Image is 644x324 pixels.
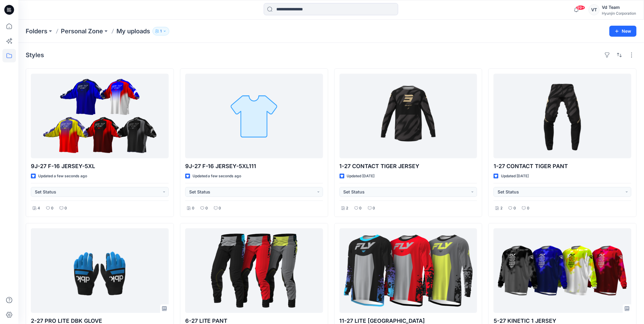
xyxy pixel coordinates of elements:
[116,27,150,35] p: My uploads
[51,205,53,212] p: 0
[38,205,40,212] p: 4
[61,27,103,35] a: Personal Zone
[31,162,169,171] p: 9J-27 F-16 JERSEY-5XL
[192,205,194,212] p: 0
[340,162,477,171] p: 1-27 CONTACT TIGER JERSEY
[26,27,47,35] a: Folders
[494,228,631,313] a: 5-27 KINETIC 1 JERSEY
[501,173,529,179] p: Updated [DATE]
[31,228,169,313] a: 2-27 PRO LITE DBK GLOVE
[589,4,600,15] div: VT
[340,74,477,158] a: 1-27 CONTACT TIGER JERSEY
[609,26,637,37] button: New
[153,27,169,35] button: 1
[340,228,477,313] a: 11-27 LITE JERSEY
[500,205,502,212] p: 2
[205,205,208,212] p: 0
[185,74,323,158] a: 9J-27 F-16 JERSEY-5XL111
[346,205,348,212] p: 2
[576,5,585,10] span: 99+
[602,4,636,11] div: Vd Team
[160,28,162,35] p: 1
[513,205,516,212] p: 0
[26,51,44,59] h4: Styles
[527,205,529,212] p: 0
[347,173,375,179] p: Updated [DATE]
[494,74,631,158] a: 1-27 CONTACT TIGER PANT
[373,205,375,212] p: 0
[359,205,362,212] p: 0
[219,205,221,212] p: 0
[185,228,323,313] a: 6-27 LITE PANT
[185,162,323,171] p: 9J-27 F-16 JERSEY-5XL111
[602,11,636,16] div: Hyunjin Corporation
[38,173,87,179] p: Updated a few seconds ago
[494,162,631,171] p: 1-27 CONTACT TIGER PANT
[31,74,169,158] a: 9J-27 F-16 JERSEY-5XL
[64,205,67,212] p: 0
[193,173,241,179] p: Updated a few seconds ago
